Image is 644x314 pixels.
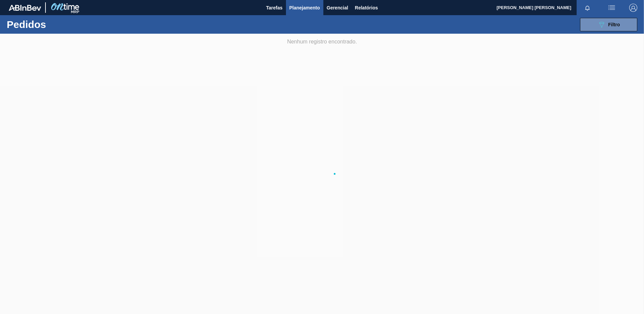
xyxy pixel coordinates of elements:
h1: Pedidos [7,21,107,28]
span: Relatórios [355,4,378,12]
span: Tarefas [266,4,283,12]
img: userActions [608,4,616,12]
span: Gerencial [327,4,348,12]
span: Filtro [608,22,620,27]
img: Logout [629,4,637,12]
button: Notificações [577,3,598,12]
img: TNhmsLtSVTkK8tSr43FrP2fwEKptu5GPRR3wAAAABJRU5ErkJggg== [9,5,41,11]
span: Planejamento [289,4,320,12]
button: Filtro [580,18,637,31]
